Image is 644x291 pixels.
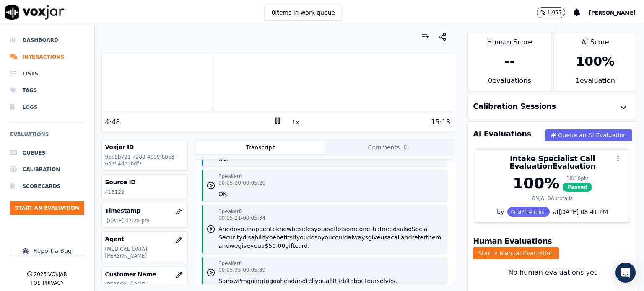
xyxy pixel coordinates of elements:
[105,270,184,278] h3: Customer Name
[326,277,330,285] button: a
[343,225,370,233] button: someone
[382,225,400,233] button: needs
[343,277,350,285] button: bit
[10,144,84,161] a: Queues
[468,32,551,47] div: Human Score
[263,277,269,285] button: to
[229,242,238,250] button: we
[537,7,565,18] button: 1,055
[105,206,184,215] h3: Timestamp
[473,130,531,138] h3: AI Evaluations
[218,173,242,180] p: Speaker 0
[237,225,248,233] button: you
[218,260,242,267] p: Speaker 0
[238,277,247,285] button: I'm
[248,225,270,233] button: happen
[473,103,556,110] h3: Calibration Sessions
[563,175,592,182] div: 10 / 10 pts
[43,280,64,286] button: Privacy
[10,82,84,99] a: Tags
[242,233,269,242] button: disability
[315,277,326,285] button: you
[218,242,229,250] button: and
[387,233,391,242] button: a
[532,195,544,202] div: 0 N/A
[547,9,561,16] p: 1,055
[431,117,450,127] div: 15:13
[218,233,243,242] button: Security
[554,32,637,47] div: AI Score
[250,242,261,250] button: you
[412,225,429,233] button: Social
[218,215,265,221] p: 00:05:21 - 00:05:34
[31,280,41,286] button: TOS
[367,277,397,285] button: ourselves.
[348,233,368,242] button: always
[270,225,276,233] button: to
[10,161,84,178] a: Calibration
[218,277,226,285] button: So
[107,217,184,224] p: [DATE] 07:25 pm
[226,277,238,285] button: now
[238,242,250,250] button: give
[10,32,84,49] a: Dashboard
[400,225,411,233] button: also
[105,154,184,167] p: 95b9b721-7288-4189-8bb3-6d754de5bdf7
[285,242,295,250] button: gift
[105,178,184,186] h3: Source ID
[563,183,592,192] span: Passed
[325,141,453,154] button: Comments
[307,233,314,242] button: do
[105,281,184,288] p: [PERSON_NAME]
[105,117,120,127] div: 4:48
[504,54,515,69] div: --
[537,7,574,18] button: 1,055
[314,233,321,242] button: so
[10,49,84,65] a: Interactions
[261,242,265,250] button: a
[218,267,265,273] p: 00:05:35 - 00:05:39
[10,129,84,144] h6: Evaluations
[401,233,412,242] button: and
[105,235,184,243] h3: Agent
[105,246,184,259] p: [MEDICAL_DATA][PERSON_NAME]
[10,65,84,82] a: Lists
[548,195,573,202] div: 0 Autofails
[350,277,367,285] button: about
[34,271,67,278] p: 2025 Voxjar
[290,116,301,128] button: 1x
[218,225,230,233] button: And
[473,237,552,245] h3: Human Evaluations
[338,225,343,233] button: of
[105,143,184,151] h3: Voxjar ID
[10,178,84,195] li: Scorecards
[295,242,309,250] button: card.
[513,175,559,192] div: 100 %
[545,129,632,141] button: Queue an AI Evaluation
[550,208,608,216] div: at [DATE] 08:41 PM
[412,233,426,242] button: refer
[269,277,276,285] button: go
[218,208,242,215] p: Speaker 0
[391,233,401,242] button: call
[314,225,338,233] button: yourself
[10,245,84,257] button: Report a Bug
[276,225,291,233] button: know
[370,225,382,233] button: that
[291,225,314,233] button: besides
[468,76,551,91] div: 0 evaluation s
[507,207,550,217] div: GPT-4 mini
[10,99,84,116] a: Logs
[321,233,332,242] button: you
[218,180,265,186] p: 00:05:20 - 00:05:20
[218,190,229,198] button: OK.
[296,233,307,242] button: you
[589,10,636,16] span: [PERSON_NAME]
